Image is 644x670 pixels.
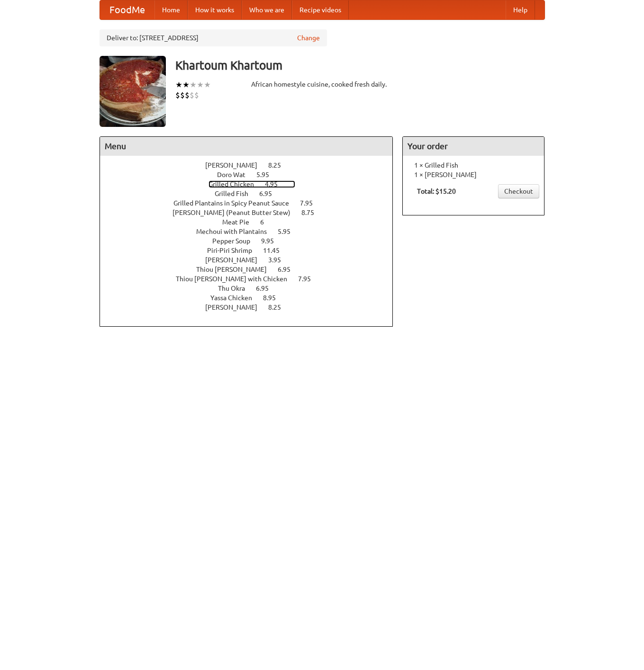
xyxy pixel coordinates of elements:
[209,180,295,188] a: Grilled Chicken 4.95
[278,228,300,235] span: 5.95
[300,199,322,207] span: 7.95
[256,171,279,179] span: 5.95
[194,90,199,100] li: $
[297,33,320,43] a: Change
[209,180,263,188] span: Grilled Chicken
[217,171,255,179] span: Doro Wat
[256,285,278,292] span: 6.95
[204,80,211,90] li: ★
[260,218,273,226] span: 6
[212,237,260,245] span: Pepper Soup
[173,199,299,207] span: Grilled Plantains in Spicy Peanut Sauce
[301,209,324,216] span: 8.75
[498,184,539,198] a: Checkout
[506,0,535,19] a: Help
[185,90,190,100] li: $
[217,171,287,179] a: Doro Wat 5.95
[196,266,308,273] a: Thiou [PERSON_NAME] 6.95
[172,209,300,216] span: [PERSON_NAME] (Peanut Butter Stew)
[197,80,204,90] li: ★
[222,218,281,226] a: Meat Pie 6
[190,80,197,90] li: ★
[205,161,267,169] span: [PERSON_NAME]
[242,0,292,19] a: Who we are
[408,170,539,179] li: 1 × [PERSON_NAME]
[196,228,276,235] span: Mechoui with Plantains
[172,209,332,216] a: [PERSON_NAME] (Peanut Butter Stew) 8.75
[154,0,188,19] a: Home
[180,90,185,100] li: $
[175,56,545,75] h3: Khartoum Khartoum
[215,190,290,197] a: Grilled Fish 6.95
[100,137,393,156] h4: Menu
[175,80,182,90] li: ★
[218,285,286,292] a: Thu Okra 6.95
[251,80,393,89] div: African homestyle cuisine, cooked fresh daily.
[263,247,289,254] span: 11.45
[403,137,544,156] h4: Your order
[205,256,299,264] a: [PERSON_NAME] 3.95
[176,275,328,283] a: Thiou [PERSON_NAME] with Chicken 7.95
[207,247,262,254] span: Piri-Piri Shrimp
[408,161,539,170] li: 1 × Grilled Fish
[210,294,293,302] a: Yassa Chicken 8.95
[268,304,290,311] span: 8.25
[263,294,285,302] span: 8.95
[417,188,456,195] b: Total: $15.20
[261,237,283,245] span: 9.95
[205,256,267,264] span: [PERSON_NAME]
[222,218,259,226] span: Meat Pie
[190,90,194,100] li: $
[100,56,166,127] img: angular.jpg
[182,80,190,90] li: ★
[100,29,327,46] div: Deliver to: [STREET_ADDRESS]
[215,190,258,197] span: Grilled Fish
[210,294,262,302] span: Yassa Chicken
[188,0,242,19] a: How it works
[205,304,267,311] span: [PERSON_NAME]
[268,256,290,264] span: 3.95
[196,228,308,235] a: Mechoui with Plantains 5.95
[207,247,297,254] a: Piri-Piri Shrimp 11.45
[292,0,349,19] a: Recipe videos
[259,190,281,197] span: 6.95
[265,180,287,188] span: 4.95
[205,161,299,169] a: [PERSON_NAME] 8.25
[212,237,291,245] a: Pepper Soup 9.95
[173,199,330,207] a: Grilled Plantains in Spicy Peanut Sauce 7.95
[268,161,290,169] span: 8.25
[100,0,154,19] a: FoodMe
[176,275,297,283] span: Thiou [PERSON_NAME] with Chicken
[196,266,276,273] span: Thiou [PERSON_NAME]
[218,285,254,292] span: Thu Okra
[278,266,300,273] span: 6.95
[205,304,299,311] a: [PERSON_NAME] 8.25
[175,90,180,100] li: $
[298,275,320,283] span: 7.95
